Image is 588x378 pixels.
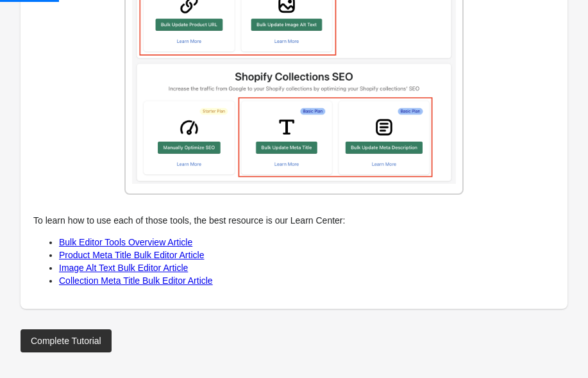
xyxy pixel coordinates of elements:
a: Image Alt Text Bulk Editor Article [59,263,188,273]
div: Complete Tutorial [31,336,101,346]
a: Product Meta Title Bulk Editor Article [59,250,204,260]
a: Bulk Editor Tools Overview Article [59,237,192,247]
a: Complete Tutorial [21,329,112,352]
a: Collection Meta Title Bulk Editor Article [59,275,213,286]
